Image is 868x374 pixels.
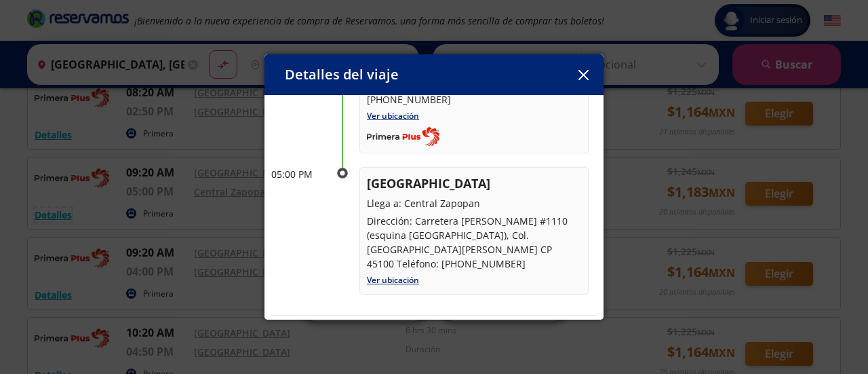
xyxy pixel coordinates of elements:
img: Completo_color__1_.png [367,127,439,146]
a: Ver ubicación [367,110,419,121]
p: 05:00 PM [271,167,325,181]
p: Llega a: Central Zapopan [367,196,581,210]
p: [GEOGRAPHIC_DATA] [367,174,581,193]
a: Ver ubicación [367,274,419,286]
p: Dirección: Carretera [PERSON_NAME] #1110 (esquina [GEOGRAPHIC_DATA]), Col. [GEOGRAPHIC_DATA][PERS... [367,214,581,271]
p: Detalles del viaje [285,64,399,85]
